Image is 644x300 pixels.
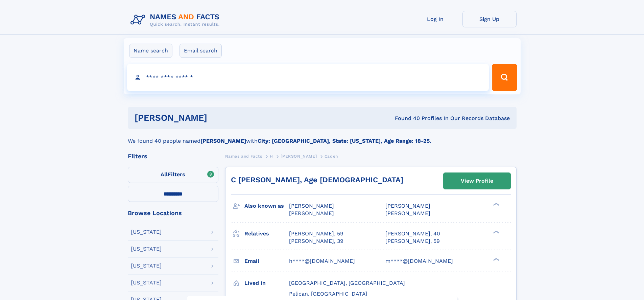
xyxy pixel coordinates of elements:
[161,171,168,178] span: All
[289,203,334,209] span: [PERSON_NAME]
[128,129,517,145] div: We found 40 people named with .
[244,255,289,267] h3: Email
[289,210,334,216] span: [PERSON_NAME]
[289,291,367,297] span: Pelican, [GEOGRAPHIC_DATA]
[492,202,500,207] div: ❯
[492,230,500,234] div: ❯
[385,237,440,245] a: [PERSON_NAME], 59
[135,114,301,122] h1: [PERSON_NAME]
[131,280,162,285] div: [US_STATE]
[325,154,338,159] span: Caden
[444,173,510,189] a: View Profile
[128,167,218,183] label: Filters
[127,64,489,91] input: search input
[408,11,462,27] a: Log In
[131,229,162,235] div: [US_STATE]
[180,44,222,58] label: Email search
[131,246,162,252] div: [US_STATE]
[289,237,343,245] a: [PERSON_NAME], 39
[128,210,218,216] div: Browse Locations
[129,44,172,58] label: Name search
[244,228,289,239] h3: Relatives
[301,115,510,122] div: Found 40 Profiles In Our Records Database
[270,154,273,159] span: H
[462,11,517,27] a: Sign Up
[128,11,225,29] img: Logo Names and Facts
[281,154,317,159] span: [PERSON_NAME]
[258,138,430,144] b: City: [GEOGRAPHIC_DATA], State: [US_STATE], Age Range: 18-25
[385,203,430,209] span: [PERSON_NAME]
[385,210,430,216] span: [PERSON_NAME]
[231,176,403,184] a: C [PERSON_NAME], Age [DEMOGRAPHIC_DATA]
[385,230,440,237] a: [PERSON_NAME], 40
[281,152,317,160] a: [PERSON_NAME]
[270,152,273,160] a: H
[492,64,517,91] button: Search Button
[128,153,218,159] div: Filters
[289,230,343,237] a: [PERSON_NAME], 59
[244,200,289,212] h3: Also known as
[289,280,405,286] span: [GEOGRAPHIC_DATA], [GEOGRAPHIC_DATA]
[461,173,493,189] div: View Profile
[492,257,500,261] div: ❯
[131,263,162,269] div: [US_STATE]
[225,152,262,160] a: Names and Facts
[244,277,289,289] h3: Lived in
[200,138,246,144] b: [PERSON_NAME]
